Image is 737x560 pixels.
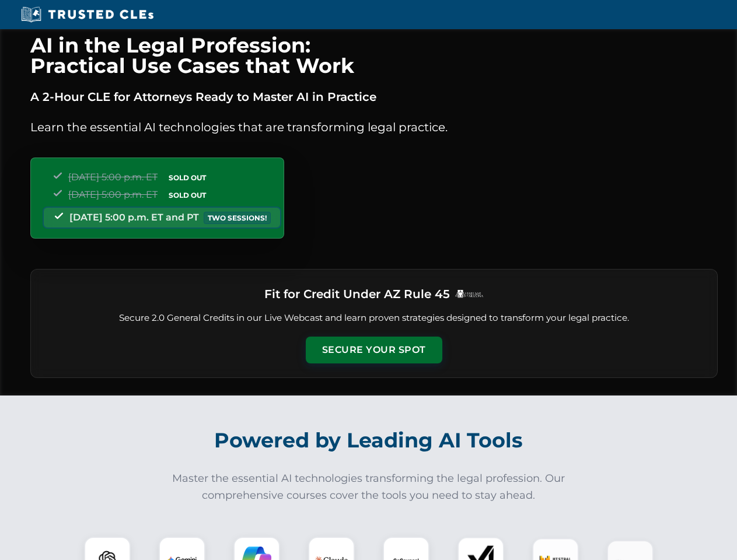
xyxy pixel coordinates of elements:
h2: Powered by Leading AI Tools [46,420,692,461]
p: Learn the essential AI technologies that are transforming legal practice. [30,118,718,136]
span: SOLD OUT [165,189,210,201]
p: A 2-Hour CLE for Attorneys Ready to Master AI in Practice [30,87,718,106]
span: SOLD OUT [165,171,210,184]
span: [DATE] 5:00 p.m. ET [68,171,158,183]
span: [DATE] 5:00 p.m. ET [68,189,158,200]
img: Trusted CLEs [18,6,157,23]
h3: Fit for Credit Under AZ Rule 45 [264,283,450,304]
p: Secure 2.0 General Credits in our Live Webcast and learn proven strategies designed to transform ... [45,311,703,325]
p: Master the essential AI technologies transforming the legal profession. Our comprehensive courses... [165,470,573,504]
button: Secure Your Spot [306,337,442,363]
img: Logo [455,289,484,298]
h1: AI in the Legal Profession: Practical Use Cases that Work [30,35,718,76]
